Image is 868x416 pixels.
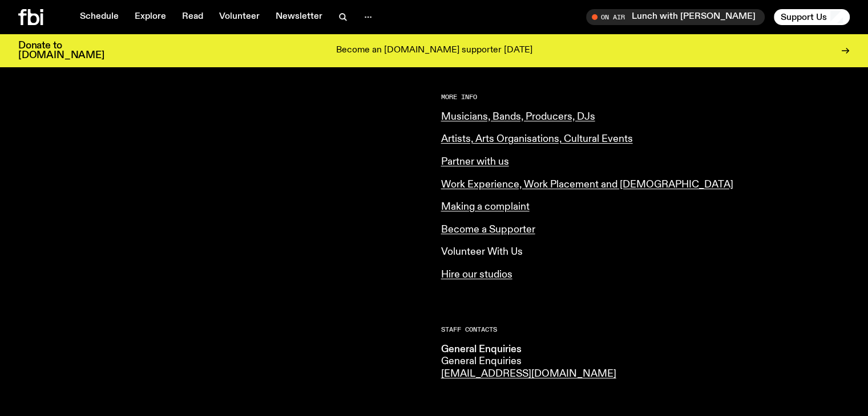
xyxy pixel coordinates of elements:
[441,94,850,100] h2: More Info
[269,9,329,25] a: Newsletter
[441,247,523,257] a: Volunteer With Us
[175,9,210,25] a: Read
[73,9,126,25] a: Schedule
[336,46,532,56] p: Become an [DOMAIN_NAME] supporter [DATE]
[441,270,512,280] a: Hire our studios
[212,9,267,25] a: Volunteer
[128,9,173,25] a: Explore
[441,157,509,167] a: Partner with us
[441,225,535,235] a: Become a Supporter
[441,202,530,212] a: Making a complaint
[441,344,626,356] h3: General Enquiries
[441,369,616,379] a: [EMAIL_ADDRESS][DOMAIN_NAME]
[441,356,626,368] h4: General Enquiries
[18,41,104,60] h3: Donate to [DOMAIN_NAME]
[781,12,827,22] span: Support Us
[441,134,633,144] a: Artists, Arts Organisations, Cultural Events
[441,112,595,122] a: Musicians, Bands, Producers, DJs
[441,327,850,333] h2: Staff Contacts
[586,9,765,25] button: On AirLunch with [PERSON_NAME]
[774,9,850,25] button: Support Us
[441,180,733,190] a: Work Experience, Work Placement and [DEMOGRAPHIC_DATA]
